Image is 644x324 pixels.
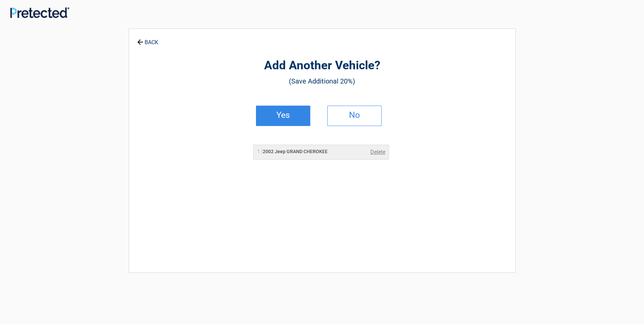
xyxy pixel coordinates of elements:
[166,58,478,74] h2: Add Another Vehicle?
[166,75,478,87] h3: (Save Additional 20%)
[370,148,385,156] a: Delete
[334,113,374,118] h2: No
[257,148,263,155] span: 1 |
[10,7,69,18] img: Main Logo
[263,113,303,118] h2: Yes
[136,33,160,45] a: BACK
[257,148,328,155] h2: 2002 Jeep GRAND CHEROKEE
